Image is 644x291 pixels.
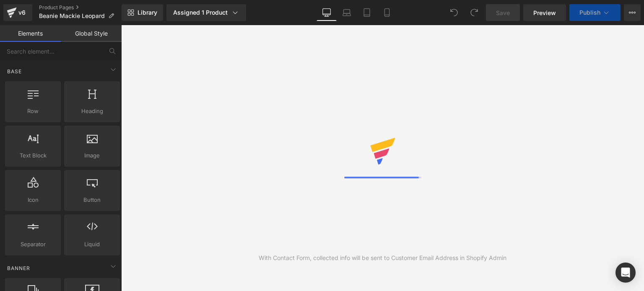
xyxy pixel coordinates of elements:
a: Tablet [357,4,377,21]
span: Separator [8,240,58,249]
button: Undo [446,4,462,21]
a: Preview [523,4,566,21]
span: Library [138,9,157,16]
span: Text Block [8,151,58,160]
a: Laptop [337,4,357,21]
div: Open Intercom Messenger [615,263,636,283]
span: Beanie Mackie Leopard [39,13,105,19]
span: Preview [533,8,556,17]
span: Publish [579,9,600,16]
span: Image [67,151,117,160]
button: Redo [466,4,483,21]
span: Icon [8,196,58,204]
span: Banner [6,264,31,272]
span: Heading [67,107,117,116]
span: Save [496,8,510,17]
div: With Contact Form, collected info will be sent to Customer Email Address in Shopify Admin [259,253,506,263]
a: Global Style [61,25,122,42]
a: New Library [122,4,163,21]
a: v6 [3,4,32,21]
a: Desktop [317,4,337,21]
span: Liquid [67,240,117,249]
a: Mobile [377,4,397,21]
div: v6 [17,7,27,18]
button: Publish [569,4,621,21]
button: More [624,4,641,21]
span: Row [8,107,58,116]
span: Button [67,196,117,204]
span: Base [6,67,23,75]
div: Assigned 1 Product [173,8,239,17]
a: Product Pages [39,4,122,11]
